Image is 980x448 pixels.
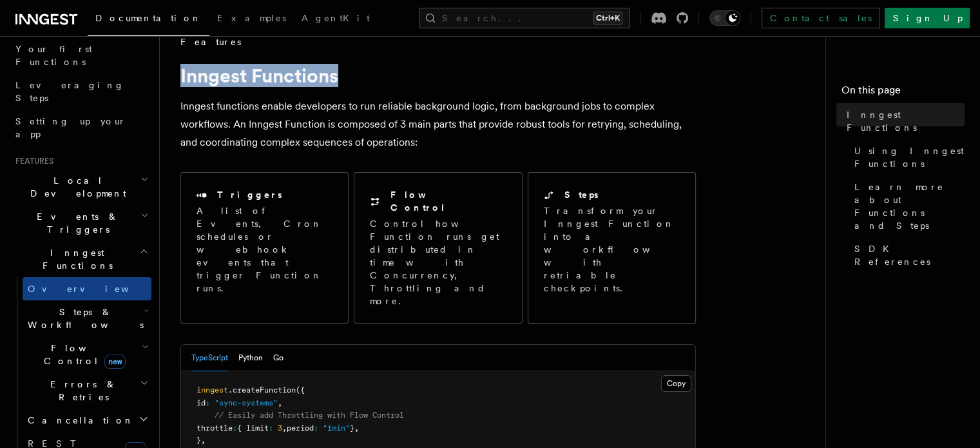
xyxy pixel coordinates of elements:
button: Copy [661,375,691,392]
span: Using Inngest Functions [854,144,965,170]
span: Learn more about Functions and Steps [854,180,965,232]
span: , [354,424,359,433]
a: TriggersA list of Events, Cron schedules or webhook events that trigger Function runs. [180,172,349,324]
span: Local Development [10,174,140,200]
span: Features [180,35,241,48]
span: SDK References [854,242,965,268]
span: Errors & Retries [23,378,140,404]
span: , [278,398,282,407]
a: Setting up your app [10,110,151,146]
button: Events & Triggers [10,205,151,241]
span: throttle [197,424,233,433]
h4: On this page [841,83,965,103]
a: Examples [209,4,294,35]
span: period [287,424,314,433]
span: : [269,424,273,433]
a: Sign Up [885,8,970,28]
span: Inngest Functions [847,108,965,134]
kbd: Ctrl+K [593,12,622,24]
span: new [104,355,126,369]
button: Steps & Workflows [23,300,151,336]
button: Local Development [10,169,151,205]
a: Learn more about Functions and Steps [849,175,965,237]
span: Leveraging Steps [15,80,124,103]
span: "1min" [323,424,350,433]
span: Events & Triggers [10,210,140,236]
button: TypeScript [191,345,228,371]
h2: Flow Control [390,188,506,214]
h2: Steps [564,188,599,201]
span: // Easily add Throttling with Flow Control [215,411,404,420]
span: { limit [237,424,269,433]
span: } [197,436,201,445]
p: Transform your Inngest Function into a workflow with retriable checkpoints. [544,204,682,295]
p: A list of Events, Cron schedules or webhook events that trigger Function runs. [197,204,332,295]
span: Features [10,156,53,166]
a: Inngest Functions [841,103,965,139]
a: AgentKit [294,4,378,35]
h2: Triggers [217,188,282,201]
button: Flow Controlnew [23,336,151,373]
a: SDK References [849,237,965,273]
span: , [201,436,206,445]
span: Inngest Functions [10,246,139,272]
span: : [206,398,210,407]
a: Using Inngest Functions [849,139,965,175]
a: Contact sales [762,8,879,28]
button: Toggle dark mode [709,10,740,26]
span: Your first Functions [15,44,92,67]
span: inngest [197,385,228,394]
a: Your first Functions [10,37,151,73]
span: Documentation [95,13,202,23]
a: Leveraging Steps [10,73,151,110]
span: Cancellation [23,414,134,427]
span: Steps & Workflows [23,306,144,331]
button: Cancellation [23,409,151,432]
span: id [197,398,206,407]
button: Go [273,345,283,371]
a: StepsTransform your Inngest Function into a workflow with retriable checkpoints. [528,172,696,324]
span: : [233,424,237,433]
a: Overview [23,277,151,300]
button: Errors & Retries [23,373,151,409]
span: Overview [28,284,160,294]
span: Flow Control [23,342,142,367]
p: Inngest functions enable developers to run reliable background logic, from background jobs to com... [180,97,696,151]
span: 3 [278,424,282,433]
span: } [350,424,354,433]
button: Python [238,345,263,371]
span: "sync-systems" [215,398,278,407]
a: Documentation [88,4,209,36]
span: .createFunction [228,385,296,394]
a: Flow ControlControl how Function runs get distributed in time with Concurrency, Throttling and more. [354,172,522,324]
h1: Inngest Functions [180,64,696,87]
button: Search...Ctrl+K [419,8,630,28]
p: Control how Function runs get distributed in time with Concurrency, Throttling and more. [370,217,506,307]
span: Examples [217,13,286,23]
span: Setting up your app [15,116,126,139]
span: , [282,424,287,433]
span: ({ [296,385,305,394]
button: Inngest Functions [10,241,151,277]
span: AgentKit [302,13,370,23]
span: : [314,424,318,433]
